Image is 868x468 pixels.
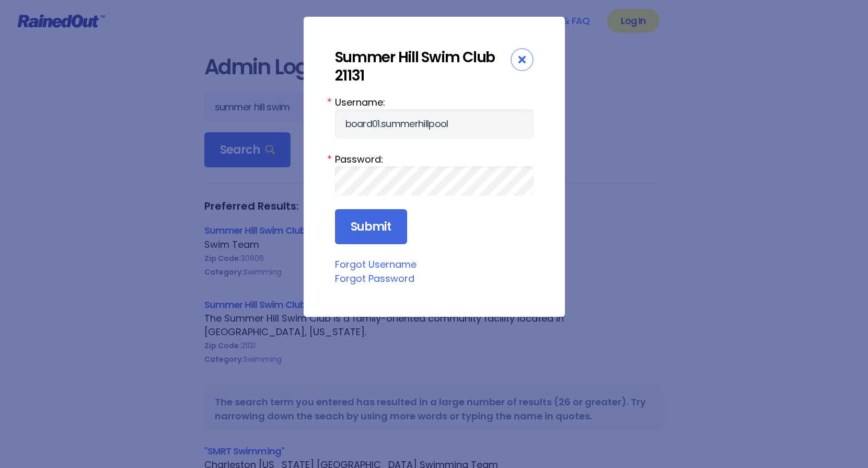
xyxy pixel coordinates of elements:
label: Password: [335,152,534,166]
div: Close [511,48,534,71]
div: Summer Hill Swim Club 21131 [335,48,511,85]
input: Submit [335,209,407,245]
a: Forgot Username [335,258,416,271]
label: Username: [335,95,534,109]
a: Forgot Password [335,272,414,285]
